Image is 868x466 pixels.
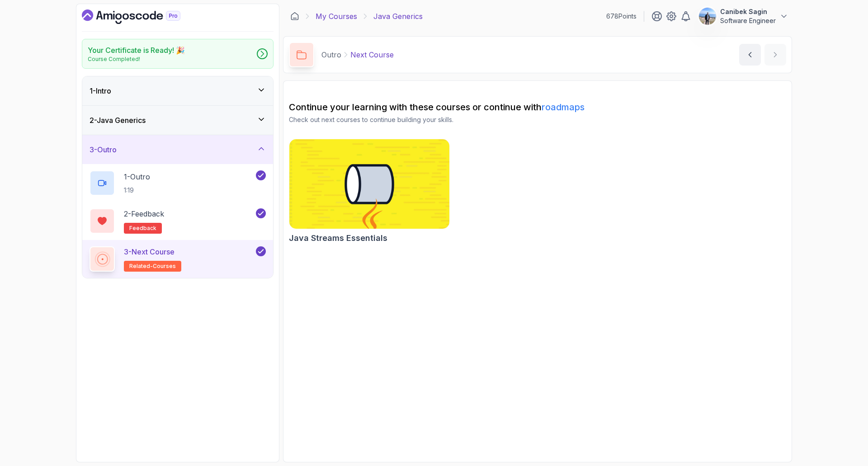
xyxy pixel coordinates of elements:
[82,39,274,69] a: Your Certificate is Ready! 🎉Course Completed!
[739,44,761,66] button: previous content
[90,170,266,196] button: 1-Outro1:19
[316,11,357,22] a: My Courses
[90,208,266,234] button: 2-Feedbackfeedback
[289,232,387,245] h2: Java Streams Essentials
[124,171,150,182] p: 1 - Outro
[542,102,585,113] a: roadmaps
[129,225,156,232] span: feedback
[289,139,449,229] img: Java Streams Essentials card
[90,144,117,155] h3: 3 - Outro
[82,9,201,24] a: Dashboard
[289,101,786,113] h2: Continue your learning with these courses or continue with
[88,56,185,63] p: Course Completed!
[289,115,786,124] p: Check out next courses to continue building your skills.
[764,44,786,66] button: next content
[124,186,150,195] p: 1:19
[606,12,637,21] p: 678 Points
[124,246,175,257] p: 3 - Next Course
[129,263,176,270] span: related-courses
[88,45,185,56] h2: Your Certificate is Ready! 🎉
[699,8,716,25] img: user profile image
[720,16,776,25] p: Software Engineer
[290,12,299,21] a: Dashboard
[350,49,394,60] p: Next Course
[720,7,776,16] p: Canibek Sagin
[82,76,273,105] button: 1-Intro
[698,7,788,25] button: user profile imageCanibek SaginSoftware Engineer
[90,115,146,126] h3: 2 - Java Generics
[90,85,111,96] h3: 1 - Intro
[124,208,164,219] p: 2 - Feedback
[82,135,273,164] button: 3-Outro
[82,106,273,135] button: 2-Java Generics
[90,246,266,272] button: 3-Next Courserelated-courses
[373,11,423,22] p: Java Generics
[289,139,450,245] a: Java Streams Essentials cardJava Streams Essentials
[321,49,341,60] p: Outro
